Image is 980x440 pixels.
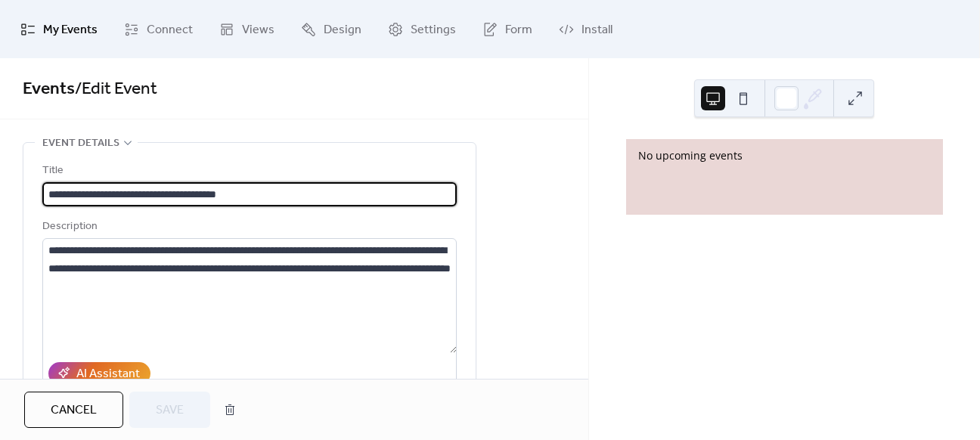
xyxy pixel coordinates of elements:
div: AI Assistant [76,365,140,383]
span: Install [581,18,612,42]
span: Settings [411,18,456,42]
span: Cancel [51,401,97,420]
span: / Edit Event [75,73,157,106]
a: Design [290,6,373,52]
button: Cancel [24,392,123,428]
div: Description [42,218,454,236]
a: Views [208,6,286,52]
a: Form [471,6,544,52]
span: Views [242,18,274,42]
div: Title [42,162,454,180]
div: No upcoming events [638,148,931,163]
span: My Events [43,18,98,42]
button: AI Assistant [48,362,150,385]
a: My Events [9,6,109,52]
span: Form [505,18,532,42]
span: Connect [147,18,193,42]
a: Settings [377,6,467,52]
a: Install [547,6,624,52]
span: Event details [42,135,119,153]
span: Design [324,18,361,42]
a: Events [23,73,75,106]
a: Connect [113,6,204,52]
